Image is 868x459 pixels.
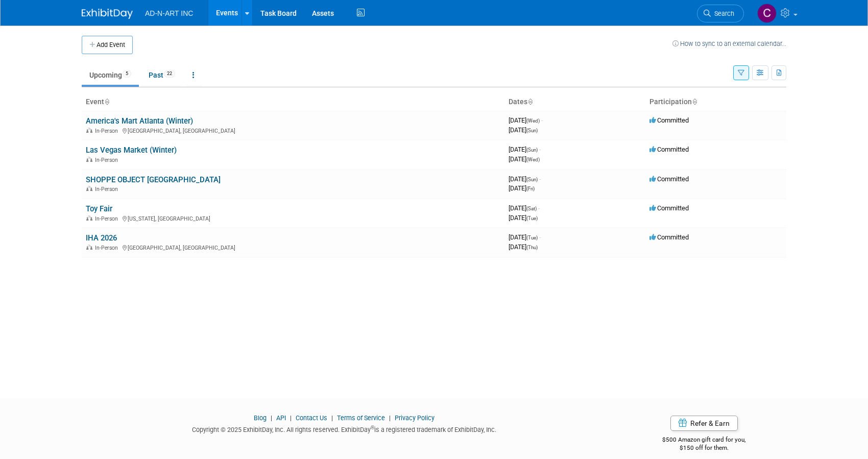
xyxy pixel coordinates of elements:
[387,414,393,422] span: |
[526,245,538,250] span: (Thu)
[86,245,92,250] img: In-Person Event
[509,204,540,212] span: [DATE]
[86,214,500,222] div: [US_STATE], [GEOGRAPHIC_DATA]
[622,429,787,452] div: $500 Amazon gift card for you,
[82,9,133,19] img: ExhibitDay
[164,70,175,78] span: 22
[509,233,541,241] span: [DATE]
[526,157,540,162] span: (Wed)
[527,98,533,106] a: Sort by Start Date
[711,10,734,17] span: Search
[141,65,183,85] a: Past22
[649,233,689,241] span: Committed
[95,186,121,192] span: In-Person
[104,98,109,106] a: Sort by Event Name
[622,444,787,452] div: $150 off for them.
[541,116,543,124] span: -
[82,93,504,111] th: Event
[86,128,92,133] img: In-Person Event
[95,128,121,134] span: In-Person
[95,157,121,163] span: In-Person
[526,206,537,211] span: (Sat)
[649,175,689,183] span: Committed
[82,36,133,54] button: Add Event
[509,214,538,222] span: [DATE]
[86,157,92,162] img: In-Person Event
[539,146,541,153] span: -
[82,65,139,85] a: Upcoming5
[86,126,500,134] div: [GEOGRAPHIC_DATA], [GEOGRAPHIC_DATA]
[509,116,543,124] span: [DATE]
[395,414,435,422] a: Privacy Policy
[145,9,193,17] span: AD-N-ART INC
[526,177,538,182] span: (Sun)
[123,70,131,78] span: 5
[509,155,540,163] span: [DATE]
[86,186,92,191] img: In-Person Event
[538,204,540,212] span: -
[649,146,689,153] span: Committed
[509,243,538,251] span: [DATE]
[526,147,538,153] span: (Sun)
[86,146,177,155] a: Las Vegas Market (Winter)
[86,204,112,213] a: Toy Fair
[509,184,535,192] span: [DATE]
[526,186,535,191] span: (Fri)
[86,116,193,126] a: America's Mart Atlanta (Winter)
[95,245,121,251] span: In-Person
[86,215,92,221] img: In-Person Event
[329,414,335,422] span: |
[296,414,327,422] a: Contact Us
[672,40,786,47] a: How to sync to an external calendar...
[82,423,607,434] div: Copyright © 2025 ExhibitDay, Inc. All rights reserved. ExhibitDay is a registered trademark of Ex...
[509,175,541,183] span: [DATE]
[86,175,221,184] a: SHOPPE OBJECT [GEOGRAPHIC_DATA]
[649,116,689,124] span: Committed
[757,4,777,23] img: Cal Doroftei
[509,126,538,134] span: [DATE]
[539,175,541,183] span: -
[526,235,538,240] span: (Tue)
[692,98,697,106] a: Sort by Participation Type
[697,5,744,22] a: Search
[526,118,540,124] span: (Wed)
[649,204,689,212] span: Committed
[254,414,267,422] a: Blog
[276,414,286,422] a: API
[268,414,275,422] span: |
[371,425,374,430] sup: ®
[287,414,294,422] span: |
[645,93,786,111] th: Participation
[509,146,541,153] span: [DATE]
[670,416,738,431] a: Refer & Earn
[504,93,645,111] th: Dates
[526,128,538,133] span: (Sun)
[95,215,121,222] span: In-Person
[86,243,500,251] div: [GEOGRAPHIC_DATA], [GEOGRAPHIC_DATA]
[526,215,538,221] span: (Tue)
[337,414,385,422] a: Terms of Service
[86,233,117,243] a: IHA 2026
[539,233,541,241] span: -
